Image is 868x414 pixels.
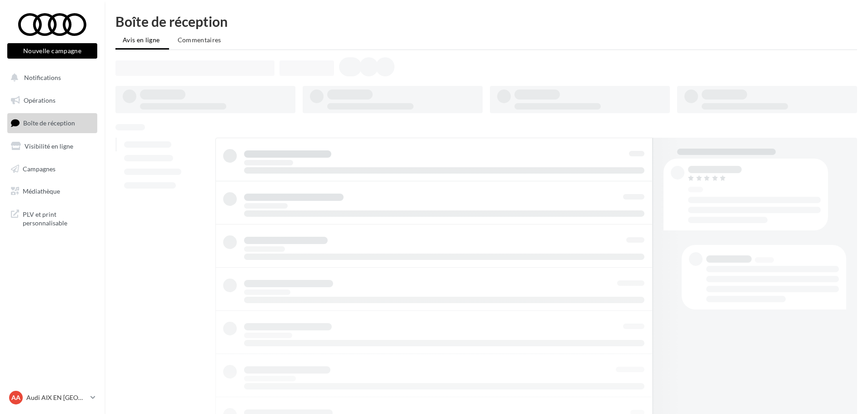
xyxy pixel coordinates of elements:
[178,36,221,44] span: Commentaires
[5,137,99,156] a: Visibilité en ligne
[5,160,99,179] a: Campagnes
[5,68,95,87] button: Notifications
[5,182,99,201] a: Médiathèque
[23,119,75,127] span: Boîte de réception
[11,393,20,402] span: AA
[26,393,87,402] p: Audi AIX EN [GEOGRAPHIC_DATA]
[23,208,94,228] span: PLV et print personnalisable
[7,389,97,406] a: AA Audi AIX EN [GEOGRAPHIC_DATA]
[24,96,55,104] span: Opérations
[24,74,61,81] span: Notifications
[23,165,55,172] span: Campagnes
[5,205,99,231] a: PLV et print personnalisable
[5,91,99,110] a: Opérations
[7,43,97,59] button: Nouvelle campagne
[5,113,99,133] a: Boîte de réception
[115,15,857,28] div: Boîte de réception
[25,142,73,150] span: Visibilité en ligne
[23,187,60,195] span: Médiathèque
